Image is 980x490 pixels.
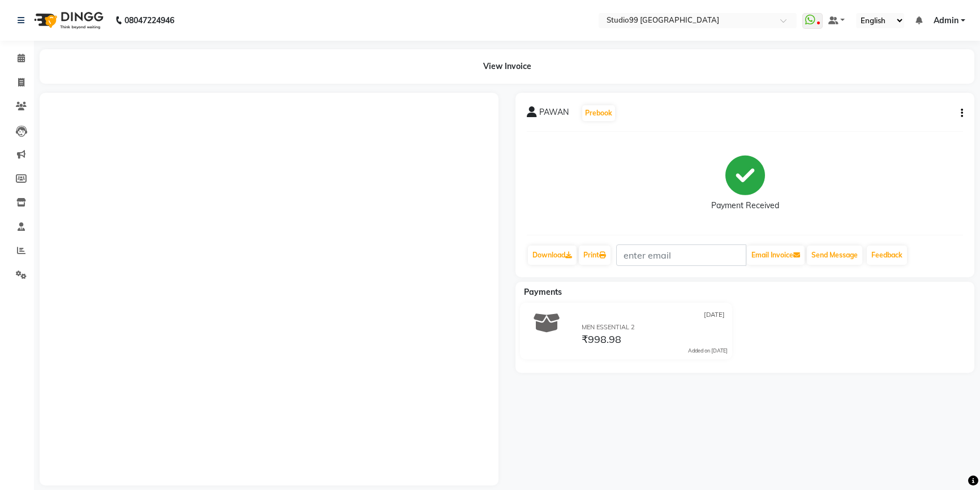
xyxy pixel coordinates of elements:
button: Prebook [582,105,615,121]
img: logo [29,5,106,36]
span: ₹998.98 [582,333,621,349]
span: PAWAN [539,106,569,122]
div: Payment Received [711,200,779,212]
span: [DATE] [704,310,725,320]
button: Send Message [807,246,862,265]
b: 08047224946 [124,5,174,36]
button: Email Invoice [747,246,805,265]
span: Payments [524,287,562,297]
input: enter email [616,244,746,266]
a: Feedback [867,246,907,265]
a: Download [528,246,577,265]
span: Admin [934,15,958,27]
div: View Invoice [40,49,974,84]
div: MEN ESSENTIAL 2 [582,323,727,332]
div: Added on [DATE] [688,347,728,355]
a: Print [579,246,611,265]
